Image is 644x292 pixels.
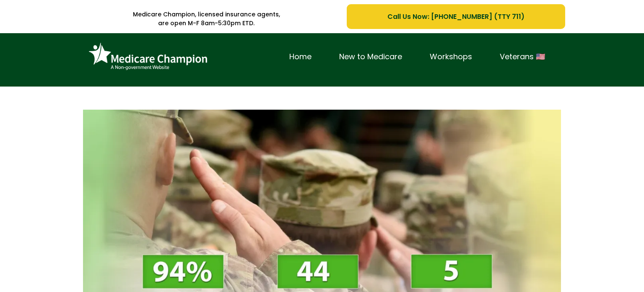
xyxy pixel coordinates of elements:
a: New to Medicare [325,50,416,63]
a: Veterans 🇺🇸 [486,50,559,63]
span: Call Us Now: [PHONE_NUMBER] (TTY 711) [387,11,525,22]
p: are open M-F 8am-5:30pm ETD. [79,19,334,28]
a: Home [275,50,325,63]
img: Brand Logo [85,39,211,74]
p: Medicare Champion, licensed insurance agents, [79,10,334,19]
a: Call Us Now: 1-833-823-1990 (TTY 711) [347,4,565,29]
a: Workshops [416,50,486,63]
